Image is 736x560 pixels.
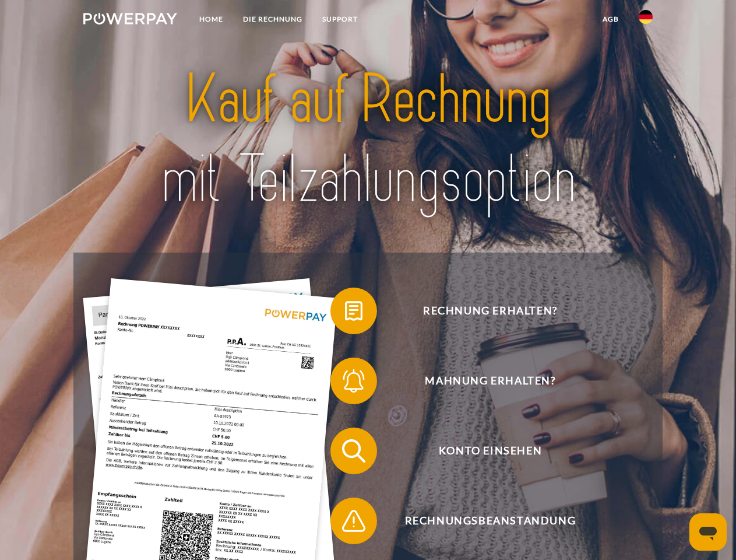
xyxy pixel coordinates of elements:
button: Konto einsehen [330,428,633,474]
img: logo-powerpay-white.svg [83,13,177,24]
span: Rechnung erhalten? [347,288,633,334]
img: de [639,10,653,24]
button: Rechnung erhalten? [330,288,633,334]
span: Mahnung erhalten? [347,358,633,404]
a: DIE RECHNUNG [233,9,312,30]
button: Mahnung erhalten? [330,358,633,404]
img: qb_bill.svg [339,296,368,325]
a: Home [189,9,233,30]
a: SUPPORT [312,9,368,30]
img: qb_search.svg [339,436,368,466]
button: Rechnungsbeanstandung [330,498,633,544]
span: Konto einsehen [347,428,633,474]
a: agb [593,9,629,30]
img: qb_warning.svg [339,506,368,535]
iframe: Schaltfläche zum Öffnen des Messaging-Fensters [689,513,727,551]
span: Rechnungsbeanstandung [347,498,633,544]
img: qb_bell.svg [339,366,368,395]
img: title-powerpay_de.svg [111,56,625,223]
